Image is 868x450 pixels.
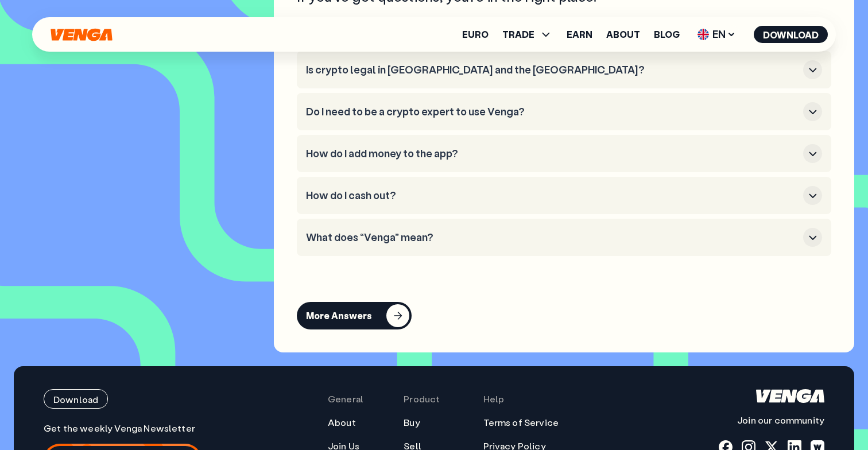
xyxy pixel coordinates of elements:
button: How do I cash out? [306,186,822,205]
h3: Is crypto legal in [GEOGRAPHIC_DATA] and the [GEOGRAPHIC_DATA]? [306,64,799,76]
svg: Home [756,389,824,403]
a: Terms of Service [483,417,559,429]
a: Buy [404,417,420,429]
button: Is crypto legal in [GEOGRAPHIC_DATA] and the [GEOGRAPHIC_DATA]? [306,60,822,79]
button: More Answers [297,302,412,329]
h3: What does “Venga” mean? [306,231,799,244]
button: What does “Venga” mean? [306,228,822,247]
span: TRADE [502,28,553,41]
button: Download [44,389,108,409]
a: Download [44,389,201,409]
h3: Do I need to be a crypto expert to use Venga? [306,106,799,118]
button: Download [754,26,828,43]
h3: How do I cash out? [306,189,799,202]
a: Euro [462,30,489,39]
button: How do I add money to the app? [306,144,822,163]
button: Do I need to be a crypto expert to use Venga? [306,102,822,121]
span: EN [693,25,740,44]
svg: Home [49,28,114,41]
a: Earn [567,30,592,39]
h3: How do I add money to the app? [306,148,799,160]
a: About [328,417,356,429]
a: Blog [654,30,680,39]
span: General [328,393,363,405]
span: Help [483,393,505,405]
p: Get the weekly Venga Newsletter [44,422,201,435]
p: Join our community [719,414,824,426]
a: About [606,30,640,39]
img: flag-uk [697,29,709,40]
div: More Answers [306,310,372,321]
span: Product [404,393,440,405]
span: TRADE [502,30,534,39]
